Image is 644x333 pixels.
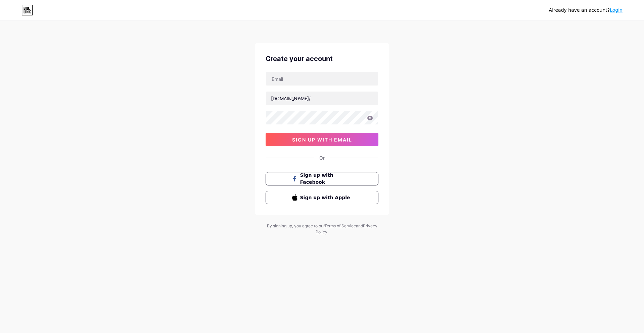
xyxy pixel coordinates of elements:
span: sign up with email [292,137,352,143]
input: Email [266,72,378,86]
div: [DOMAIN_NAME]/ [271,95,311,102]
input: username [266,92,378,105]
div: Or [319,154,325,161]
span: Sign up with Facebook [300,172,352,186]
a: Login [610,7,623,13]
div: By signing up, you agree to our and . [265,223,379,235]
button: Sign up with Apple [266,191,378,204]
div: Already have an account? [549,7,623,14]
span: Sign up with Apple [300,194,352,201]
button: sign up with email [266,133,378,146]
div: Create your account [266,54,378,64]
button: Sign up with Facebook [266,172,378,185]
a: Terms of Service [324,223,356,228]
